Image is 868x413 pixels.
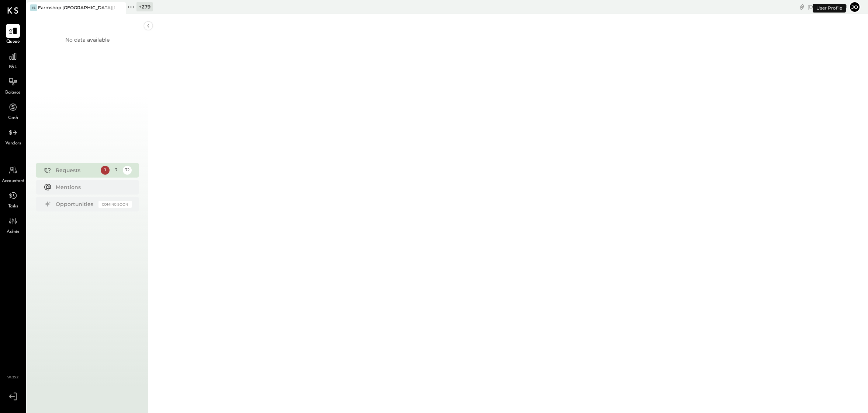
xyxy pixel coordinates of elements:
span: Balance [5,90,21,96]
a: Accountant [0,163,25,185]
a: P&L [0,49,25,71]
div: Requests [56,167,97,174]
span: Accountant [2,178,24,185]
div: User Profile [813,4,846,13]
span: Tasks [8,203,18,210]
a: Vendors [0,126,25,147]
div: + 279 [136,2,153,11]
div: No data available [65,36,110,43]
a: Admin [0,214,25,235]
span: P&L [9,64,17,71]
div: 7 [112,166,121,175]
div: Mentions [56,183,128,191]
div: copy link [798,3,806,11]
div: FS [30,4,37,11]
div: Opportunities [56,200,95,208]
div: Coming Soon [98,201,132,208]
a: Queue [0,24,25,45]
span: Queue [6,39,20,45]
a: Tasks [0,189,25,210]
div: [DATE] [808,3,847,10]
span: Vendors [5,140,21,147]
a: Balance [0,75,25,96]
button: Jo [849,1,861,13]
a: Cash [0,100,25,122]
span: Admin [7,229,19,235]
span: Cash [8,115,18,122]
div: Farmshop [GEOGRAPHIC_DATA][PERSON_NAME] [38,4,115,11]
div: 1 [101,166,110,175]
div: 72 [123,166,132,175]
